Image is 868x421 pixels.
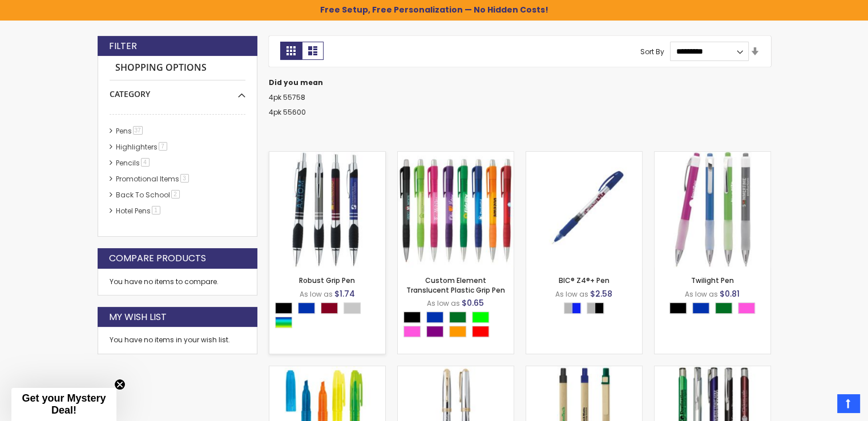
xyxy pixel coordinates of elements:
strong: My Wish List [109,311,167,323]
div: You have no items to compare. [98,269,257,295]
strong: Compare Products [109,252,206,265]
span: As low as [685,289,718,299]
div: Pink [403,326,421,337]
strong: Grid [280,42,302,60]
span: 37 [133,126,143,135]
a: Top [837,394,859,412]
a: University Highlighter [269,366,385,375]
a: Highlighters7 [113,142,171,152]
div: Green [715,302,732,314]
a: Robust Grip Pen [269,151,385,161]
a: Souvenir® Worthington® 22-K Chrome Roller Ink Pen [398,366,514,375]
span: 2 [171,190,180,199]
a: Pencils4 [113,158,154,168]
div: Pink [738,302,755,314]
div: Silver|Blue [564,302,581,314]
div: Blue [298,302,315,314]
span: As low as [555,289,588,299]
div: Black [403,311,421,323]
div: Purple [426,326,443,337]
div: Category [110,80,245,100]
div: You have no items in your wish list. [110,335,245,345]
div: Select A Color [564,302,609,317]
a: Twilight Pen [655,151,770,161]
img: Twilight Pen [655,152,770,268]
div: Select A Color [669,302,761,317]
img: BIC® Z4®+ Pen [526,152,642,268]
a: Pens37 [113,126,147,136]
span: Get your Mystery Deal! [22,392,106,416]
div: Blue [692,302,709,314]
div: Assorted [275,317,292,328]
span: 3 [180,174,189,183]
a: Hotel Pens​1 [113,206,164,216]
span: 7 [159,142,167,151]
a: 4pk 55758 [269,92,305,102]
a: Robust Grip Pen [299,276,355,285]
div: Lime Green [472,311,489,323]
div: Select A Color [275,302,385,331]
label: Sort By [640,46,664,56]
div: Silver|Black [587,302,604,314]
span: As low as [300,289,333,299]
div: Blue [426,311,443,323]
a: 4pk 55600 [269,107,306,117]
img: Robust Grip Pen [269,152,385,268]
a: Promotional Items3 [113,174,193,184]
div: Black [669,302,687,314]
div: Orange [449,326,466,337]
span: $0.65 [462,297,484,309]
a: BIC® Z4®+ Pen [559,276,609,285]
span: 1 [152,206,160,214]
a: BIC® Z4®+ Pen [526,151,642,161]
a: Zenith Pen [655,366,770,375]
div: Burgundy [321,302,338,314]
a: Back To School2 [113,190,184,200]
a: ECOL Retractable Pen [526,366,642,375]
div: Green [449,311,466,323]
dt: Did you mean [269,78,771,87]
span: $1.74 [334,288,355,299]
strong: Filter [109,40,137,52]
a: Custom Element Translucent Plastic Grip Pen [398,151,514,161]
div: Select A Color [403,311,514,340]
span: As low as [427,298,460,308]
div: Red [472,326,489,337]
div: Black [275,302,292,314]
span: 4 [141,158,150,167]
div: Silver [344,302,361,314]
a: Custom Element Translucent Plastic Grip Pen [406,276,505,294]
img: Custom Element Translucent Plastic Grip Pen [398,152,514,268]
span: $2.58 [590,288,612,299]
button: Close teaser [114,379,126,390]
strong: Shopping Options [110,56,245,80]
div: Get your Mystery Deal!Close teaser [11,388,116,421]
a: Twilight Pen [691,276,734,285]
span: $0.81 [720,288,740,299]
